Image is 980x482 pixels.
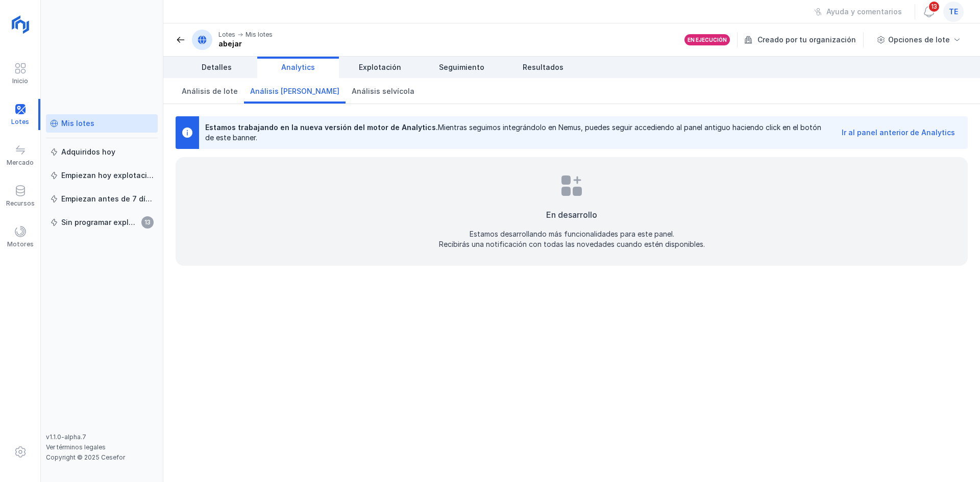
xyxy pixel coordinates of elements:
[339,57,421,78] a: Explotación
[12,77,28,85] div: Inicio
[546,209,597,221] div: En desarrollo
[61,194,154,204] div: Empiezan antes de 7 días
[826,7,902,17] div: Ayuda y comentarios
[141,216,154,229] span: 13
[888,35,950,45] div: Opciones de lote
[46,114,158,133] a: Mis lotes
[6,199,35,208] div: Recursos
[835,124,962,141] button: Ir al panel anterior de Analytics
[218,31,235,39] div: Lotes
[523,62,563,72] span: Resultados
[46,190,158,208] a: Empiezan antes de 7 días
[46,443,106,451] a: Ver términos legales
[250,86,339,96] span: Análisis [PERSON_NAME]
[281,62,315,72] span: Analytics
[46,213,158,232] a: Sin programar explotación13
[352,86,414,96] span: Análisis selvícola
[8,12,33,37] img: logoRight.svg
[182,86,238,96] span: Análisis de lote
[176,57,257,78] a: Detalles
[928,1,940,13] span: 13
[439,239,705,249] div: Recibirás una notificación con todas las novedades cuando estén disponibles.
[46,166,158,185] a: Empiezan hoy explotación
[688,36,727,43] div: En ejecución
[244,78,346,104] a: Análisis [PERSON_NAME]
[46,433,158,441] div: v1.1.0-alpha.7
[61,118,94,129] div: Mis lotes
[46,453,158,462] div: Copyright © 2025 Cesefor
[218,39,273,49] div: abejar
[470,229,674,239] div: Estamos desarrollando más funcionalidades para este panel.
[176,78,244,104] a: Análisis de lote
[502,57,584,78] a: Resultados
[359,62,401,72] span: Explotación
[439,62,484,72] span: Seguimiento
[46,143,158,161] a: Adquiridos hoy
[61,170,154,181] div: Empiezan hoy explotación
[246,31,273,39] div: Mis lotes
[421,57,502,78] a: Seguimiento
[205,122,827,143] div: Mientras seguimos integrándolo en Nemus, puedes seguir accediendo al panel antiguo haciendo click...
[744,32,865,47] div: Creado por tu organización
[7,240,34,248] div: Motores
[61,147,115,157] div: Adquiridos hoy
[949,7,958,17] span: te
[61,217,138,227] div: Sin programar explotación
[205,123,438,132] span: Estamos trabajando en la nueva versión del motor de Analytics.
[346,78,421,104] a: Análisis selvícola
[7,159,34,167] div: Mercado
[202,62,232,72] span: Detalles
[842,128,955,138] div: Ir al panel anterior de Analytics
[807,3,909,20] button: Ayuda y comentarios
[257,57,339,78] a: Analytics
